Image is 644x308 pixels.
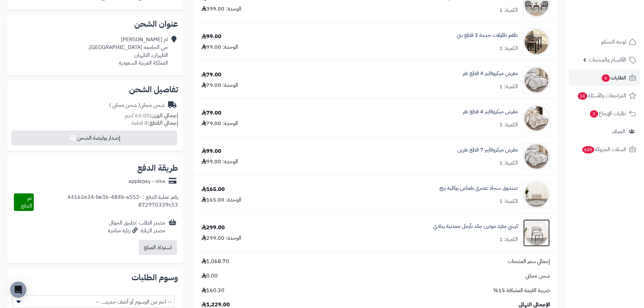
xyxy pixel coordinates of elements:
[128,177,165,185] div: applepay - visa
[508,258,550,265] span: إجمالي سعر المنتجات
[457,31,518,39] a: طقم طاولات خدمة 3 قطع بني
[201,287,224,294] span: 160.30
[499,6,518,14] div: الكمية: 1
[499,236,518,243] div: الكمية: 1
[201,33,221,41] div: 99.00
[12,86,178,94] h2: تفاصيل الشحن
[523,181,550,208] img: 1753259984-1-90x90.jpg
[201,109,221,117] div: 79.00
[201,147,221,155] div: 99.00
[523,67,550,94] img: 1752754070-1-90x90.jpg
[12,20,178,28] h2: عنوان الشحن
[148,119,178,127] strong: إجمالي القطع:
[12,295,175,308] span: -- اختر من الوسوم أو أضف جديد... --
[457,146,518,154] a: مفرش ميكروفايبر 7 قطع نفرين
[499,159,518,167] div: الكمية: 1
[569,88,640,104] a: المراجعات والأسئلة14
[109,101,140,109] span: ( شحن مجاني )
[108,219,165,235] div: مصدر الطلب :تطبيق الجوال
[88,36,168,67] div: ام [PERSON_NAME] حي الجامعه [GEOGRAPHIC_DATA]، الظهران، الظهران المملكة العربية السعودية
[201,120,238,127] div: الوحدة: 79.00
[201,158,238,166] div: الوحدة: 99.00
[577,91,626,100] span: المراجعات والأسئلة
[569,70,640,86] a: الطلبات6
[150,112,178,120] strong: إجمالي الوزن:
[601,37,626,47] span: لوحة التحكم
[201,5,241,13] div: الوحدة: 399.00
[201,224,225,232] div: 299.00
[581,145,626,154] span: السلات المتروكة
[523,219,550,246] img: 1757830369-1-90x90.jpg
[108,227,165,235] div: مصدر الزيارة: زيارة مباشرة
[201,272,218,280] span: 0.00
[139,240,177,255] button: استرداد المبلغ
[569,105,640,122] a: طلبات الإرجاع3
[109,101,165,109] div: شحن مجاني
[201,258,229,265] span: 1,068.70
[493,287,550,294] span: ضريبة القيمة المضافة 15%
[499,121,518,129] div: الكمية: 1
[201,71,221,79] div: 79.00
[598,18,638,32] img: logo-2.png
[569,123,640,140] a: العملاء
[433,222,518,230] a: كرسي مفرد مودرن جلد بأرجل معدنية رمادي
[137,164,178,172] h2: طريقة الدفع
[582,146,594,153] span: 635
[201,234,241,242] div: الوحدة: 299.00
[10,282,26,298] div: Open Intercom Messenger
[523,143,550,170] img: 1752908738-1-90x90.jpg
[201,81,238,89] div: الوحدة: 79.00
[12,274,178,282] h2: وسوم الطلبات
[11,131,177,145] button: إصدار بوليصة الشحن
[439,184,518,192] a: صندوق سجاد عصري بقماش بوكليه بيج
[589,55,626,65] span: الأقسام والمنتجات
[201,186,225,193] div: 165.00
[589,109,626,118] span: طلبات الإرجاع
[463,70,518,77] a: مفرش ميكروفايبر 4 قطع نفر
[602,74,610,82] span: 6
[132,119,178,127] small: 8 قطعة
[523,28,550,55] img: 1750159787-1-90x90.jpg
[590,110,598,118] span: 3
[201,196,241,204] div: الوحدة: 165.00
[601,73,626,82] span: الطلبات
[499,45,518,52] div: الكمية: 1
[612,127,625,136] span: العملاء
[499,83,518,91] div: الكمية: 1
[125,112,178,120] small: 60.00 كجم
[578,92,587,100] span: 14
[499,197,518,205] div: الكمية: 1
[463,108,518,116] a: مفرش ميكروفايبر 4 قطع نفر
[523,105,550,132] img: 1752753754-1-90x90.jpg
[569,141,640,158] a: السلات المتروكة635
[34,193,178,211] div: رقم عملية الدفع : 44162e34-be36-484b-a552-872970339c53
[569,34,640,50] a: لوحة التحكم
[201,43,238,51] div: الوحدة: 99.00
[21,194,32,210] span: تم الدفع
[525,272,550,280] span: شحن مجاني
